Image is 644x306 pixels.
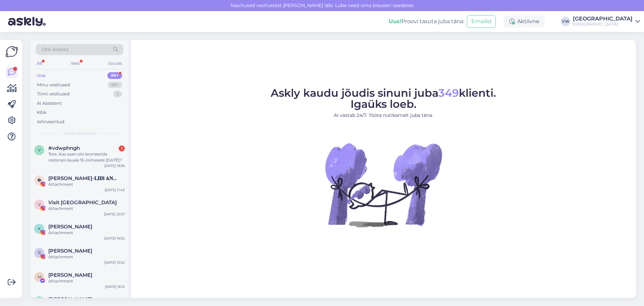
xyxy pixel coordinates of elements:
div: VW [561,17,570,26]
span: R [38,250,41,255]
span: 𝐀𝐍𝐍𝐀-𝐋𝐈𝐈𝐒 𝐀𝐍𝐍𝐔𝐒 [48,175,118,181]
div: Attachment [48,254,125,260]
div: [DATE] 15:52 [104,260,125,265]
div: Web [69,59,81,68]
span: Mohsin Mia [48,272,92,278]
div: Attachment [48,230,125,236]
div: 99+ [107,72,122,79]
span: V [38,202,41,207]
div: Uus [37,72,46,79]
div: 1 [119,145,125,151]
span: Visit Pärnu [48,200,117,206]
span: #vdwphngh [48,145,80,151]
p: AI vastab 24/7. Tööta nutikamalt juba täna. [271,112,496,119]
img: Askly Logo [5,45,18,58]
img: No Chat active [323,124,444,245]
div: 3 [113,91,122,97]
div: 99+ [108,82,122,88]
div: Tiimi vestlused [37,91,70,97]
div: [GEOGRAPHIC_DATA] [573,21,633,27]
div: [DATE] 18:36 [104,163,125,168]
div: Attachment [48,278,125,284]
span: K [38,226,41,231]
div: Attachment [48,206,125,212]
div: Minu vestlused [37,82,70,88]
span: M [38,274,41,279]
span: Raili Roosmaa [48,248,92,254]
span: 349 [438,86,459,99]
div: [GEOGRAPHIC_DATA] [573,16,633,21]
span: v [38,147,41,152]
span: � [37,178,41,183]
div: Socials [107,59,123,68]
button: Emailid [467,15,496,28]
div: [DATE] 11:43 [105,187,125,192]
div: Arhiveeritud [37,119,64,125]
div: AI Assistent [37,100,62,107]
span: Askly kaudu jõudis sinuni juba klienti. Igaüks loeb. [271,86,496,111]
div: [DATE] 16:12 [105,284,125,289]
div: Aktiivne [504,15,545,28]
b: Uus! [389,18,401,25]
div: All [36,59,43,68]
div: [DATE] 16:52 [104,236,125,241]
span: Otsi kliente [42,46,68,53]
div: Proovi tasuta juba täna: [389,17,464,26]
div: Tere. Kas saan siin broneerida restorani lauale 15-inimesele [DATE]? [48,151,125,163]
span: Katri Kägo [48,224,92,230]
span: Karin Blande [48,296,92,302]
div: Kõik [37,109,47,116]
div: [DATE] 20:31 [104,212,125,217]
div: Attachment [48,181,125,187]
a: [GEOGRAPHIC_DATA][GEOGRAPHIC_DATA] [573,16,640,27]
span: Uued vestlused [64,130,95,136]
